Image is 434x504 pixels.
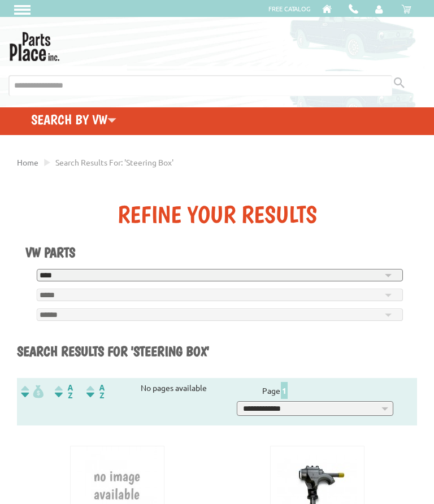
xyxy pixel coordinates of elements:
[55,157,173,167] span: Search results for: 'Steering box'
[224,382,326,399] div: Page
[25,200,409,228] div: Refine Your Results
[281,382,288,399] span: 1
[21,385,44,398] img: filterpricelow.svg
[84,385,107,398] img: Sort by Sales Rank
[17,343,417,361] h1: Search results for 'Steering box'
[25,244,409,260] h1: VW Parts
[2,111,145,128] h4: Search by VW
[53,385,75,398] img: Sort by Headline
[8,28,60,61] img: Parts Place Inc!
[17,157,38,167] a: Home
[123,382,224,394] div: No pages available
